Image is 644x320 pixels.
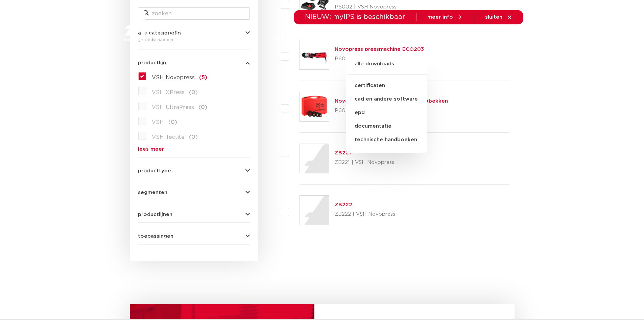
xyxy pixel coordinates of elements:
a: ZB221 [335,150,351,155]
span: NIEUW: myIPS is beschikbaar [305,14,405,20]
a: Novopress accessoires voor zwenkbekken [335,99,448,104]
a: producten [230,24,257,52]
a: certificaten [346,79,427,92]
p: P6019 | VSH Novopress [335,105,448,116]
a: documentatie [346,120,427,133]
a: downloads [355,24,384,52]
button: segmenten [138,190,250,195]
a: lees meer [138,147,250,152]
span: (0) [189,134,198,140]
a: technische handboeken [346,133,427,147]
span: productlijnen [138,212,172,217]
a: sluiten [485,14,512,20]
span: (0) [168,120,177,125]
span: VSH Novopress [152,75,195,80]
button: producttype [138,168,250,173]
button: toepassingen [138,234,250,239]
img: Thumbnail for Novopress pressmachine ECO203 [300,40,329,69]
a: services [397,24,419,52]
span: VSH XPress [152,90,185,95]
span: (5) [199,75,207,80]
span: producttype [138,168,171,173]
span: productlijn [138,60,166,65]
a: over ons [432,24,456,52]
a: toepassingen [306,24,341,52]
p: ZB221 | VSH Novopress [335,157,394,168]
a: meer info [427,14,463,20]
a: markten [271,24,292,52]
span: (0) [189,90,198,95]
span: sluiten [485,15,502,20]
p: P6014 | VSH Novopress [335,54,424,64]
span: toepassingen [138,234,173,239]
a: ZB222 [335,202,352,207]
button: productlijn [138,60,250,65]
button: productlijnen [138,212,250,217]
a: epd [346,106,427,120]
span: meer info [427,15,453,20]
span: VSH [152,120,164,125]
span: segmenten [138,190,167,195]
a: cad en andere software [346,92,427,106]
span: VSH Tectite [152,134,185,140]
div: my IPS [490,24,496,52]
nav: Menu [230,24,456,52]
img: Thumbnail for Novopress accessoires voor zwenkbekken [300,92,329,121]
p: ZB222 | VSH Novopress [335,209,395,220]
a: alle downloads [346,60,427,75]
span: VSH UltraPress [152,105,194,110]
span: (0) [198,105,207,110]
